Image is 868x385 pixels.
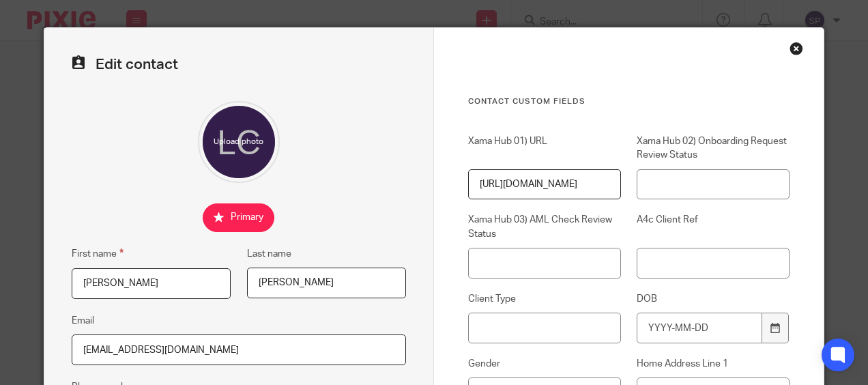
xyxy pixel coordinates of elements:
label: Email [72,314,94,328]
label: Client Type [468,292,621,306]
label: Gender [468,357,621,371]
label: First name [72,246,124,261]
label: DOB [637,292,790,306]
div: Close this dialog window [790,42,803,55]
label: A4c Client Ref [637,213,790,241]
input: YYYY-MM-DD [637,313,762,343]
label: Home Address Line 1 [637,357,790,371]
label: Xama Hub 03) AML Check Review Status [468,213,621,241]
label: Last name [247,247,291,261]
h3: Contact Custom fields [468,96,790,107]
label: Xama Hub 02) Onboarding Request Review Status [637,134,790,162]
label: Xama Hub 01) URL [468,134,621,162]
h2: Edit contact [72,55,406,74]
